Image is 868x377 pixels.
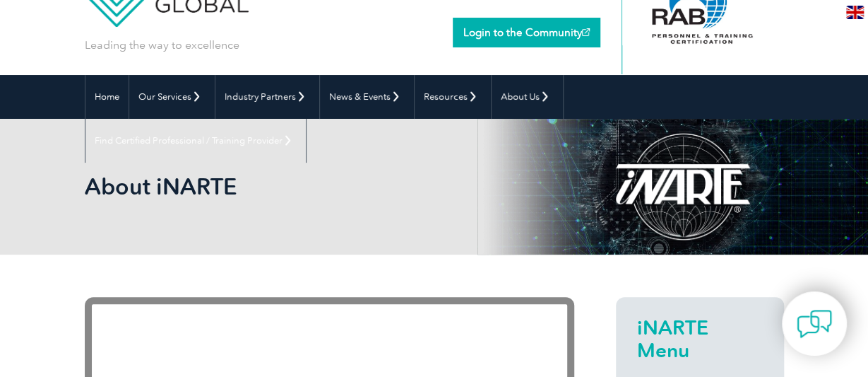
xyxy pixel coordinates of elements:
[320,75,414,119] a: News & Events
[85,75,129,119] a: Home
[85,37,239,53] p: Leading the way to excellence
[415,75,491,119] a: Resources
[85,175,574,198] h2: About iNARTE
[846,6,864,19] img: en
[85,119,306,163] a: Find Certified Professional / Training Provider
[637,316,763,361] h2: iNARTE Menu
[129,75,215,119] a: Our Services
[492,75,563,119] a: About Us
[215,75,319,119] a: Industry Partners
[797,306,832,342] img: contact-chat.png
[453,18,600,47] a: Login to the Community
[582,28,590,36] img: open_square.png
